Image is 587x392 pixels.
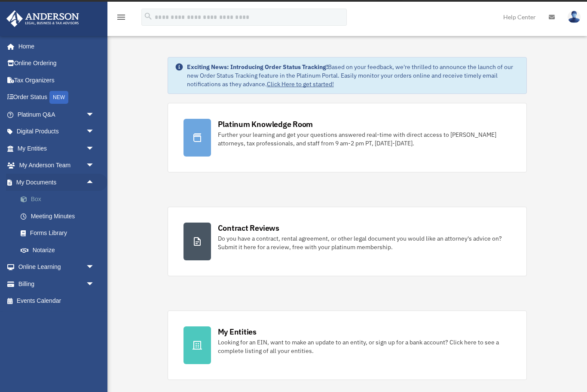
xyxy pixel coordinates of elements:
[12,191,107,208] a: Box
[187,63,520,88] div: Based on your feedback, we're thrilled to announce the launch of our new Order Status Tracking fe...
[6,259,107,276] a: Online Learningarrow_drop_down
[116,12,126,22] i: menu
[218,326,257,337] div: My Entities
[218,223,279,233] div: Contract Reviews
[568,11,581,23] img: User Pic
[168,311,527,380] a: My Entities Looking for an EIN, want to make an update to an entity, or sign up for a bank accoun...
[12,225,107,242] a: Forms Library
[86,275,103,293] span: arrow_drop_down
[6,89,107,106] a: Order StatusNEW
[86,174,103,191] span: arrow_drop_up
[6,140,107,157] a: My Entitiesarrow_drop_down
[12,241,107,259] a: Notarize
[116,15,126,22] a: menu
[267,80,334,88] a: Click Here to get started!
[6,157,107,174] a: My Anderson Teamarrow_drop_down
[6,275,107,292] a: Billingarrow_drop_down
[49,91,68,104] div: NEW
[168,103,527,172] a: Platinum Knowledge Room Further your learning and get your questions answered real-time with dire...
[6,292,107,310] a: Events Calendar
[86,140,103,157] span: arrow_drop_down
[6,123,107,140] a: Digital Productsarrow_drop_down
[6,72,107,89] a: Tax Organizers
[6,106,107,123] a: Platinum Q&Aarrow_drop_down
[86,259,103,276] span: arrow_drop_down
[218,338,511,355] div: Looking for an EIN, want to make an update to an entity, or sign up for a bank account? Click her...
[187,63,328,71] strong: Exciting News: Introducing Order Status Tracking!
[168,207,527,276] a: Contract Reviews Do you have a contract, rental agreement, or other legal document you would like...
[6,38,103,55] a: Home
[218,130,511,148] div: Further your learning and get your questions answered real-time with direct access to [PERSON_NAM...
[86,123,103,141] span: arrow_drop_down
[4,10,82,27] img: Anderson Advisors Platinum Portal
[218,234,511,251] div: Do you have a contract, rental agreement, or other legal document you would like an attorney's ad...
[6,55,107,72] a: Online Ordering
[12,208,107,225] a: Meeting Minutes
[6,174,107,191] a: My Documentsarrow_drop_up
[218,119,313,130] div: Platinum Knowledge Room
[144,12,153,21] i: search
[86,157,103,175] span: arrow_drop_down
[86,106,103,124] span: arrow_drop_down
